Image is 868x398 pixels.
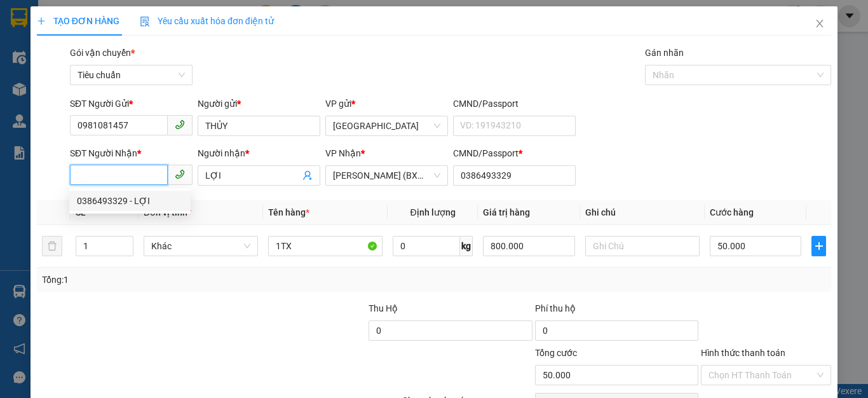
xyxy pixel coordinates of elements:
[198,97,320,111] div: Người gửi
[453,97,576,111] div: CMND/Passport
[483,207,530,217] span: Giá trị hàng
[580,200,705,225] th: Ghi chú
[802,6,837,42] button: Close
[483,236,574,256] input: 0
[151,237,250,256] span: Khác
[585,236,700,256] input: Ghi Chú
[815,18,825,29] span: close
[645,48,684,58] label: Gán nhãn
[268,236,383,256] input: VD: Bàn, Ghế
[77,194,183,208] div: 0386493329 - LỢI
[175,120,185,130] span: phone
[302,170,313,181] span: user-add
[333,116,440,135] span: Phú Lâm
[70,48,135,58] span: Gói vận chuyển
[710,207,754,217] span: Cước hàng
[811,236,826,256] button: plus
[325,97,448,111] div: VP gửi
[535,301,698,320] div: Phí thu hộ
[37,16,119,26] span: TẠO ĐƠN HÀNG
[70,146,193,160] div: SĐT Người Nhận
[140,16,274,26] span: Yêu cầu xuất hóa đơn điện tử
[42,236,62,256] button: delete
[140,17,150,27] img: icon
[37,17,46,25] span: plus
[268,207,309,217] span: Tên hàng
[70,97,193,111] div: SĐT Người Gửi
[198,146,320,160] div: Người nhận
[333,166,440,185] span: Hồ Chí Minh (BXMT)
[812,241,825,251] span: plus
[78,65,185,85] span: Tiêu chuẩn
[175,169,185,179] span: phone
[42,273,336,287] div: Tổng: 1
[410,207,455,217] span: Định lượng
[460,236,473,256] span: kg
[325,148,361,158] span: VP Nhận
[369,303,398,313] span: Thu Hộ
[69,191,191,211] div: 0386493329 - LỢI
[535,348,577,358] span: Tổng cước
[453,146,576,160] div: CMND/Passport
[701,348,785,358] label: Hình thức thanh toán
